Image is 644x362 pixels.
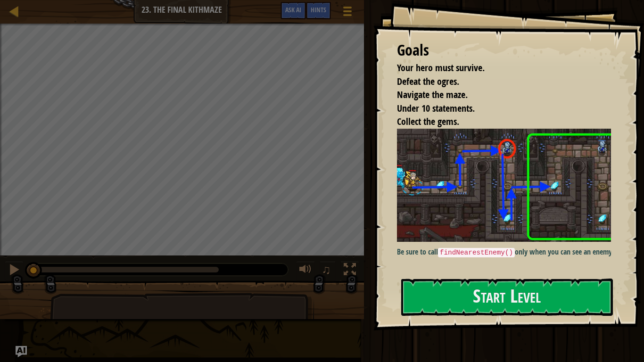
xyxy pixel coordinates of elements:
[311,5,326,14] span: Hints
[385,115,609,129] li: Collect the gems.
[385,61,609,75] li: Your hero must survive.
[296,261,315,280] button: Adjust volume
[340,261,359,280] button: Toggle fullscreen
[385,88,609,102] li: Navigate the maze.
[438,248,515,257] code: findNearestEnemy()
[397,88,468,101] span: Navigate the maze.
[322,263,331,277] span: ♫
[397,129,618,242] img: The final kithmaze
[397,75,459,88] span: Defeat the ogres.
[385,102,609,115] li: Under 10 statements.
[397,40,611,61] div: Goals
[397,102,475,115] span: Under 10 statements.
[285,5,301,14] span: Ask AI
[401,279,613,316] button: Start Level
[385,75,609,89] li: Defeat the ogres.
[281,2,306,19] button: Ask AI
[5,261,24,280] button: Ctrl + P: Pause
[397,115,459,128] span: Collect the gems.
[397,61,485,74] span: Your hero must survive.
[336,2,359,24] button: Show game menu
[16,346,27,357] button: Ask AI
[397,247,618,258] p: Be sure to call only when you can see an enemy.
[320,261,336,280] button: ♫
